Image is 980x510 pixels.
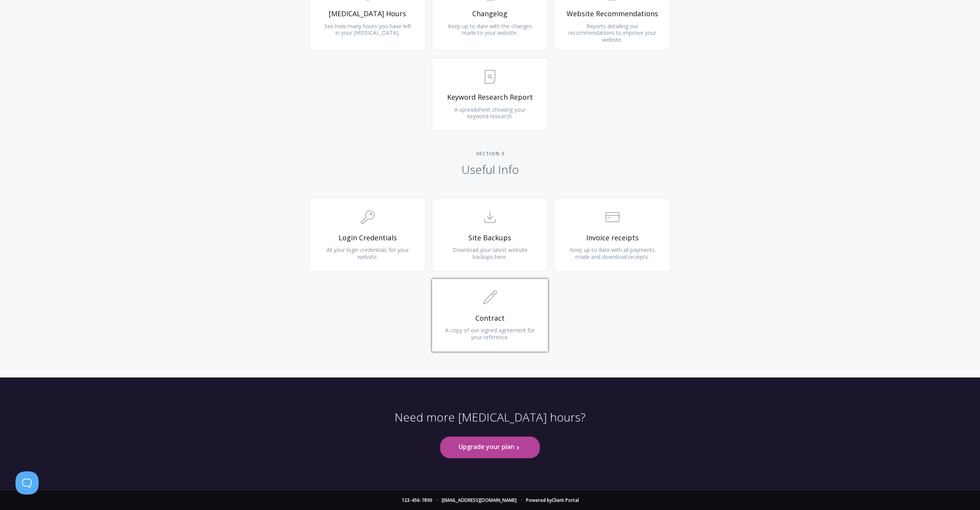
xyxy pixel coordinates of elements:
p: Need more [MEDICAL_DATA] hours? [395,410,585,437]
span: Keyword Research Report [444,93,536,102]
span: A spreadsheet showing your keyword research. [454,106,526,120]
span: Login Credentials [322,233,414,242]
a: Keyword Research Report A spreadsheet showing your keyword research. [432,58,548,131]
a: Login Credentials All your login credentials for your website. [310,199,426,271]
a: Client Portal [552,497,579,503]
span: Download your latest website backups here. [453,246,527,260]
a: 123-456-7890 [402,497,432,503]
a: Contract A copy of our signed agreement for your reference. [432,279,548,352]
a: Site Backups Download your latest website backups here. [432,199,548,271]
a: Upgrade your plan [440,437,540,458]
span: A copy of our signed agreement for your reference. [445,326,535,341]
span: Contract [444,314,536,323]
span: Changelog [444,9,536,18]
li: Powered by [518,498,579,503]
span: Reports detailing our recommendations to improve your website. [568,22,656,43]
span: Keep up to date with the changes made to your website. [448,22,532,37]
span: Site Backups [444,233,536,242]
span: See how many hours you have left in your [MEDICAL_DATA]. [324,22,411,37]
a: Invoice receipts Keep up to date with all payments made and download receipts. [554,199,670,271]
a: [EMAIL_ADDRESS][DOMAIN_NAME] [442,497,517,503]
span: [MEDICAL_DATA] Hours [322,9,414,18]
iframe: Toggle Customer Support [15,471,39,495]
span: All your login credentials for your website. [327,246,409,260]
span: Keep up to date with all payments made and download receipts. [570,246,655,260]
span: Invoice receipts [566,233,658,242]
span: Website Recommendations [566,9,658,18]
